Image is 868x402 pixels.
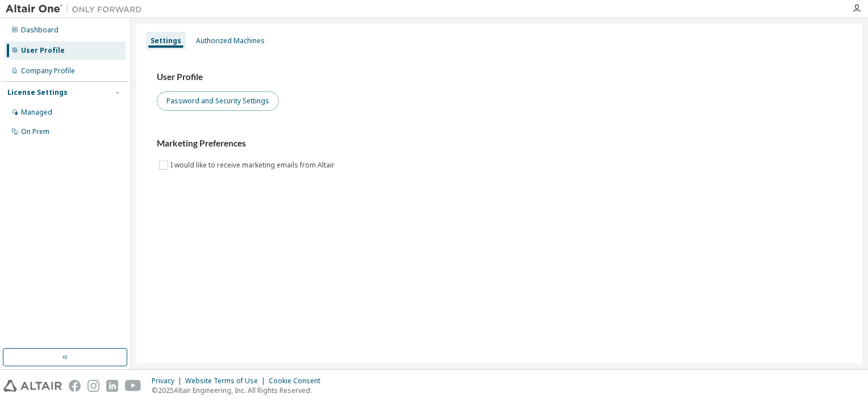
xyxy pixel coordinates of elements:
[106,380,118,392] img: linkedin.svg
[157,91,279,111] button: Password and Security Settings
[6,3,148,15] img: Altair One
[21,46,65,55] div: User Profile
[269,376,327,386] div: Cookie Consent
[21,26,59,35] div: Dashboard
[157,138,842,149] h3: Marketing Preferences
[196,36,265,45] div: Authorized Machines
[157,72,842,83] h3: User Profile
[21,127,49,136] div: On Prem
[7,88,68,97] div: License Settings
[185,376,269,386] div: Website Terms of Use
[152,386,327,395] p: © 2025 Altair Engineering, Inc. All Rights Reserved.
[151,36,181,45] div: Settings
[3,380,62,392] img: altair_logo.svg
[152,376,185,386] div: Privacy
[87,380,99,392] img: instagram.svg
[170,158,337,172] label: I would like to receive marketing emails from Altair
[21,108,52,117] div: Managed
[21,66,75,76] div: Company Profile
[125,380,141,392] img: youtube.svg
[69,380,81,392] img: facebook.svg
